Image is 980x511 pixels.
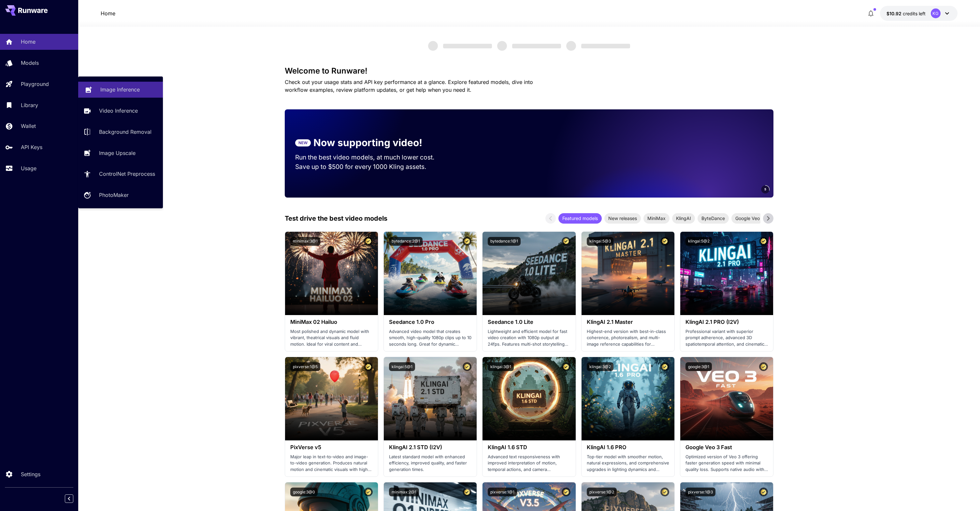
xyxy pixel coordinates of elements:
[389,362,415,371] button: klingai:5@1
[21,470,40,478] p: Settings
[643,215,670,222] span: MiniMax
[101,9,115,17] nav: breadcrumb
[680,232,773,315] img: alt
[582,357,674,440] img: alt
[285,79,533,93] span: Check out your usage stats and API key performance at a glance. Explore featured models, dive int...
[78,103,163,119] a: Video Inference
[290,488,318,496] button: google:3@0
[731,215,764,222] span: Google Veo
[101,9,115,17] p: Home
[100,86,140,93] p: Image Inference
[389,444,471,450] h3: KlingAI 2.1 STD (I2V)
[764,187,766,192] span: 5
[558,215,602,222] span: Featured models
[463,488,471,496] button: Certified Model – Vetted for best performance and includes a commercial license.
[685,362,712,371] button: google:3@1
[99,128,151,136] p: Background Removal
[285,214,387,223] p: Test drive the best video models
[65,494,73,503] button: Collapse sidebar
[685,454,768,473] p: Optimized version of Veo 3 offering faster generation speed with minimal quality loss. Supports n...
[99,170,155,178] p: ControlNet Preprocess
[660,488,669,496] button: Certified Model – Vetted for best performance and includes a commercial license.
[99,149,136,157] p: Image Upscale
[78,187,163,203] a: PhotoMaker
[680,357,773,440] img: alt
[587,328,669,348] p: Highest-end version with best-in-class coherence, photorealism, and multi-image reference capabil...
[660,362,669,371] button: Certified Model – Vetted for best performance and includes a commercial license.
[562,488,570,496] button: Certified Model – Vetted for best performance and includes a commercial license.
[587,454,669,473] p: Top-tier model with smoother motion, natural expressions, and comprehensive upgrades in lighting ...
[660,237,669,246] button: Certified Model – Vetted for best performance and includes a commercial license.
[21,101,38,109] p: Library
[384,357,477,440] img: alt
[483,232,575,315] img: alt
[587,319,669,325] h3: KlingAI 2.1 Master
[78,82,163,98] a: Image Inference
[78,166,163,182] a: ControlNet Preprocess
[488,488,517,496] button: pixverse:1@1
[21,38,36,46] p: Home
[488,328,570,348] p: Lightweight and efficient model for fast video creation with 1080p output at 24fps. Features mult...
[562,362,570,371] button: Certified Model – Vetted for best performance and includes a commercial license.
[587,488,617,496] button: pixverse:1@2
[880,6,958,21] button: $10.91749
[364,362,373,371] button: Certified Model – Vetted for best performance and includes a commercial license.
[21,143,42,151] p: API Keys
[389,454,471,473] p: Latest standard model with enhanced efficiency, improved quality, and faster generation times.
[285,357,378,440] img: alt
[285,232,378,315] img: alt
[685,444,768,450] h3: Google Veo 3 Fast
[21,80,49,88] p: Playground
[685,488,715,496] button: pixverse:1@3
[488,454,570,473] p: Advanced text responsiveness with improved interpretation of motion, temporal actions, and camera...
[582,232,674,315] img: alt
[931,8,941,18] div: KG
[298,140,308,146] p: NEW
[389,488,419,496] button: minimax:2@1
[488,362,514,371] button: klingai:3@1
[483,357,575,440] img: alt
[70,493,78,504] div: Collapse sidebar
[488,444,570,450] h3: KlingAI 1.6 STD
[488,319,570,325] h3: Seedance 1.0 Lite
[290,362,320,371] button: pixverse:1@5
[99,191,129,199] p: PhotoMaker
[685,319,768,325] h3: KlingAI 2.1 PRO (I2V)
[290,454,373,473] p: Major leap in text-to-video and image-to-video generation. Produces natural motion and cinematic ...
[903,11,926,16] span: credits left
[886,10,926,17] div: $10.91749
[587,444,669,450] h3: KlingAI 1.6 PRO
[759,488,768,496] button: Certified Model – Vetted for best performance and includes a commercial license.
[698,215,729,222] span: ByteDance
[672,215,695,222] span: KlingAI
[488,237,521,246] button: bytedance:1@1
[290,328,373,348] p: Most polished and dynamic model with vibrant, theatrical visuals and fluid motion. Ideal for vira...
[389,328,471,348] p: Advanced video model that creates smooth, high-quality 1080p clips up to 10 seconds long. Great f...
[290,444,373,450] h3: PixVerse v5
[463,237,471,246] button: Certified Model – Vetted for best performance and includes a commercial license.
[604,215,641,222] span: New releases
[389,237,423,246] button: bytedance:2@1
[562,237,570,246] button: Certified Model – Vetted for best performance and includes a commercial license.
[384,232,477,315] img: alt
[463,362,471,371] button: Certified Model – Vetted for best performance and includes a commercial license.
[685,237,712,246] button: klingai:5@2
[313,135,422,150] p: Now supporting video!
[78,124,163,140] a: Background Removal
[759,237,768,246] button: Certified Model – Vetted for best performance and includes a commercial license.
[290,319,373,325] h3: MiniMax 02 Hailuo
[295,153,447,162] p: Run the best video models, at much lower cost.
[587,237,613,246] button: klingai:5@3
[21,164,36,172] p: Usage
[21,122,36,130] p: Wallet
[587,362,613,371] button: klingai:3@2
[78,145,163,161] a: Image Upscale
[295,162,447,172] p: Save up to $500 for every 1000 Kling assets.
[364,237,373,246] button: Certified Model – Vetted for best performance and includes a commercial license.
[364,488,373,496] button: Certified Model – Vetted for best performance and includes a commercial license.
[290,237,320,246] button: minimax:3@1
[759,362,768,371] button: Certified Model – Vetted for best performance and includes a commercial license.
[99,107,138,115] p: Video Inference
[389,319,471,325] h3: Seedance 1.0 Pro
[21,59,39,67] p: Models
